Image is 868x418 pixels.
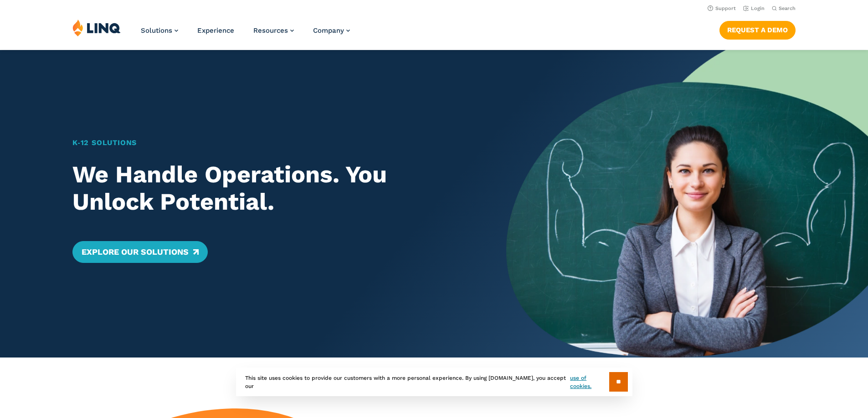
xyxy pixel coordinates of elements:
[141,26,178,35] a: Solutions
[197,26,234,35] a: Experience
[313,26,344,35] span: Company
[72,161,471,216] h2: We Handle Operations. You Unlock Potential.
[743,5,765,11] a: Login
[141,19,350,49] nav: Primary Navigation
[719,21,796,39] a: Request a Demo
[779,5,796,11] span: Search
[719,19,796,39] nav: Button Navigation
[506,50,868,358] img: Home Banner
[313,26,350,35] a: Company
[72,241,208,263] a: Explore Our Solutions
[708,5,736,11] a: Support
[141,26,172,35] span: Solutions
[772,5,796,12] button: Open Search Bar
[236,368,632,396] div: This site uses cookies to provide our customers with a more personal experience. By using [DOMAIN...
[253,26,288,35] span: Resources
[72,137,471,148] h1: K‑12 Solutions
[253,26,294,35] a: Resources
[72,19,121,36] img: LINQ | K‑12 Software
[570,374,609,390] a: use of cookies.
